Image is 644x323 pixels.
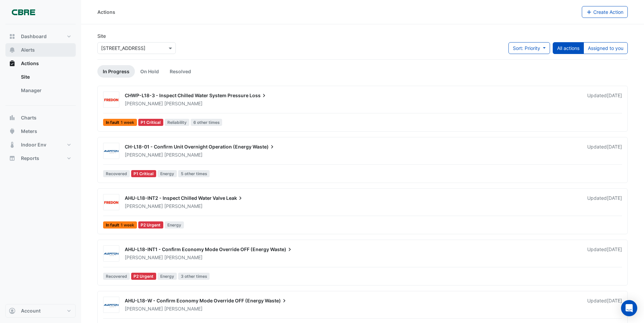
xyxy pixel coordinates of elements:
img: Company Logo [8,5,39,19]
span: Charts [21,114,37,121]
span: Reports [21,155,39,162]
span: In fault [103,221,137,228]
span: Leak [226,195,244,201]
span: Energy [158,170,177,177]
img: Alerton [103,302,119,308]
a: In Progress [97,65,135,78]
app-icon: Dashboard [9,33,16,40]
div: Updated [587,246,622,261]
span: Alerts [21,47,35,53]
span: [PERSON_NAME] [125,306,163,312]
span: [PERSON_NAME] [164,100,202,107]
div: P2 Urgent [138,221,164,228]
button: Actions [5,57,76,70]
div: Updated [587,297,622,312]
a: On Hold [135,65,164,78]
span: Wed 08-Oct-2025 09:12 AEDT [607,92,622,98]
span: Loss [249,92,267,99]
div: Open Intercom Messenger [621,300,637,316]
span: CHWP-L18-3 - Inspect Chilled Water System Pressure [125,92,248,98]
button: Account [5,304,76,318]
span: Sort: Priority [513,45,540,51]
app-icon: Alerts [9,47,16,53]
app-icon: Actions [9,60,16,67]
app-icon: Indoor Env [9,141,16,148]
span: Waste) [270,246,293,253]
span: [PERSON_NAME] [164,305,202,312]
span: Recovered [103,273,130,280]
span: [PERSON_NAME] [125,101,163,106]
span: [PERSON_NAME] [164,152,202,158]
label: Site [97,32,106,39]
div: P1 Critical [131,170,157,177]
span: In fault [103,119,137,126]
span: [PERSON_NAME] [125,203,163,209]
span: Energy [165,221,184,228]
span: 6 other times [191,119,222,126]
app-icon: Charts [9,114,16,121]
span: AHU-L18-INT1 - Confirm Economy Mode Override OFF (Energy [125,246,269,252]
button: Alerts [5,43,76,57]
img: FREDON [103,199,119,206]
span: Create Action [593,9,623,15]
div: Actions [5,70,76,100]
button: Sort: Priority [508,42,550,54]
span: Reliability [165,119,189,126]
span: Thu 18-Sep-2025 09:28 AEST [607,246,622,252]
button: Charts [5,111,76,125]
span: 3 other times [178,273,210,280]
img: FREDON [103,97,119,103]
span: Energy [158,273,177,280]
span: AHU-L18-INT2 - Inspect Chilled Water Valve [125,195,225,201]
app-icon: Reports [9,155,16,162]
span: Waste) [253,143,276,150]
span: Indoor Env [21,141,46,148]
span: CH-L18-01 - Confirm Unit Overnight Operation (Energy [125,144,252,150]
button: Indoor Env [5,138,76,152]
button: Meters [5,125,76,138]
span: Waste) [265,297,288,304]
div: Updated [587,143,622,158]
span: Dashboard [21,33,47,40]
span: Thu 18-Sep-2025 09:27 AEST [607,298,622,303]
span: Actions [21,60,39,67]
a: Resolved [164,65,196,78]
span: [PERSON_NAME] [125,254,163,260]
a: Site [16,70,76,84]
div: P1 Critical [138,119,164,126]
div: Updated [587,195,622,210]
button: Assigned to you [583,42,628,54]
div: Actions [97,8,115,16]
div: Updated [587,92,622,107]
img: Alerton [103,250,119,257]
span: AHU-L18-W - Confirm Economy Mode Override OFF (Energy [125,298,264,303]
span: [PERSON_NAME] [164,254,202,261]
span: Thu 25-Sep-2025 09:17 AEST [607,144,622,150]
button: Dashboard [5,30,76,43]
span: Account [21,307,41,314]
a: Manager [16,84,76,97]
span: Wed 08-Oct-2025 09:12 AEDT [607,195,622,201]
span: 5 other times [178,170,210,177]
button: Create Action [582,6,628,18]
button: All actions [553,42,584,54]
app-icon: Meters [9,128,16,135]
div: P2 Urgent [131,273,157,280]
span: Meters [21,128,37,135]
span: Recovered [103,170,130,177]
span: [PERSON_NAME] [125,152,163,158]
button: Reports [5,152,76,165]
span: [PERSON_NAME] [164,203,202,210]
img: Alerton [103,148,119,155]
span: 1 week [121,120,134,125]
span: 1 week [121,223,134,227]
